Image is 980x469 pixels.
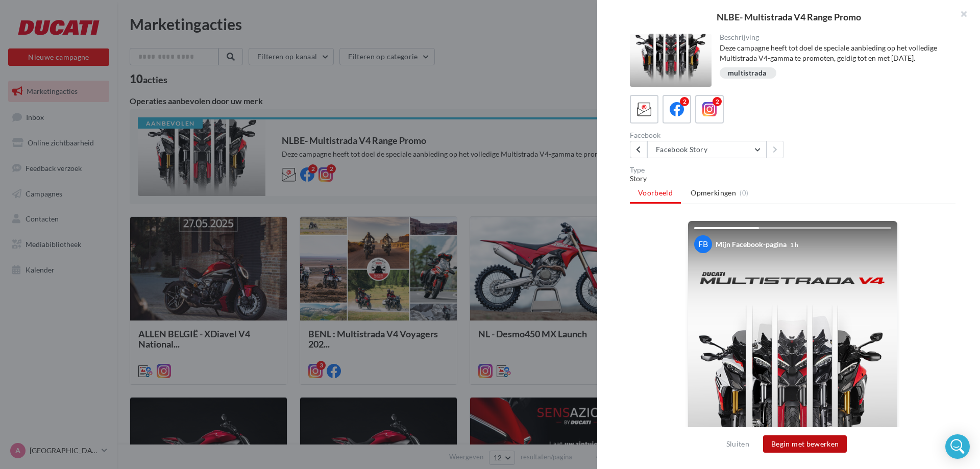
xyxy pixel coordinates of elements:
[691,188,736,198] span: Opmerkingen
[722,438,753,450] button: Sluiten
[945,434,970,459] div: Open Intercom Messenger
[647,141,767,158] button: Facebook Story
[790,240,798,249] div: 1 h
[694,235,712,253] div: FB
[720,34,948,41] div: Beschrijving
[713,97,722,106] div: 2
[630,132,789,139] div: Facebook
[763,435,847,453] button: Begin met bewerken
[740,189,748,197] span: (0)
[630,174,955,184] div: Story
[630,166,955,174] div: Type
[680,97,689,106] div: 2
[716,239,787,250] div: Mijn Facebook-pagina
[728,69,767,77] div: multistrada
[720,43,948,63] div: Deze campagne heeft tot doel de speciale aanbieding op het volledige Multistrada V4-gamma te prom...
[614,12,964,21] div: NLBE- Multistrada V4 Range Promo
